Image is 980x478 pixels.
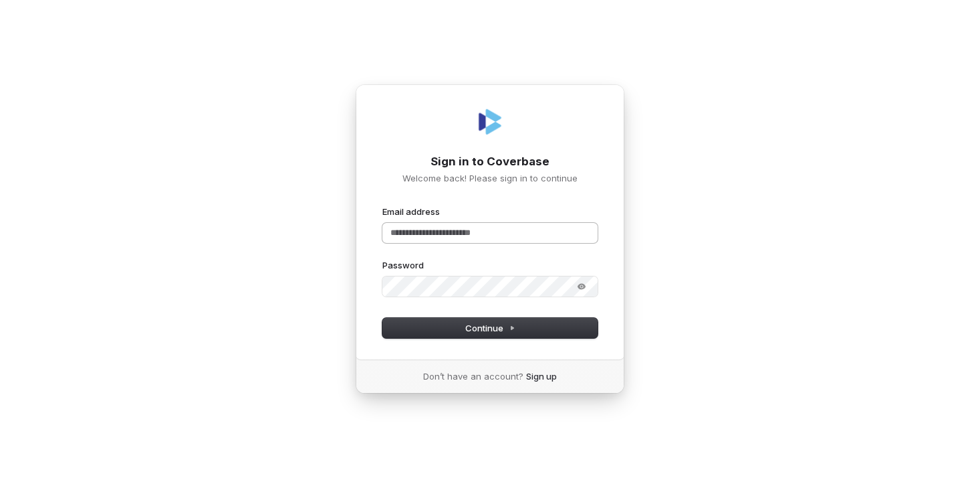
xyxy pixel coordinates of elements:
[382,154,598,170] h1: Sign in to Coverbase
[423,370,523,382] span: Don’t have an account?
[382,172,598,184] p: Welcome back! Please sign in to continue
[526,370,557,382] a: Sign up
[474,106,506,138] img: Coverbase
[568,278,595,295] button: Show password
[382,259,424,271] label: Password
[465,322,515,334] span: Continue
[382,206,440,218] label: Email address
[382,318,598,338] button: Continue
